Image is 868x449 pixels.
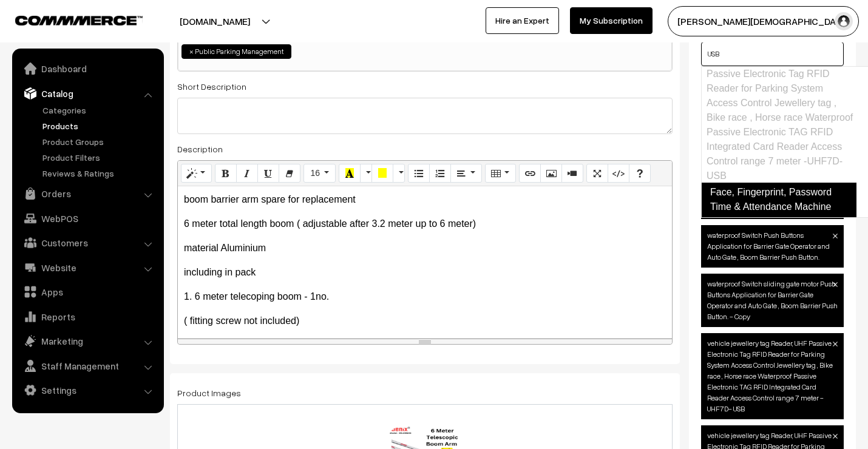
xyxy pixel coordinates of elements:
[189,46,194,57] span: ×
[360,164,372,183] button: More Color
[519,164,541,183] button: Link (CTRL+K)
[15,12,121,27] a: COMMMERCE
[15,208,160,229] a: WebPOS
[310,168,320,178] span: 16
[15,83,160,104] a: Catalog
[257,164,279,183] button: Underline (CTRL+U)
[15,330,160,352] a: Marketing
[15,257,160,279] a: Website
[39,151,160,164] a: Product Filters
[668,6,859,36] button: [PERSON_NAME][DEMOGRAPHIC_DATA]
[39,104,160,116] a: Categories
[408,164,430,183] button: Unordered list (CTRL+SHIFT+NUM7)
[184,265,666,280] p: including in pack
[279,164,300,183] button: Remove Font Style (CTRL+\)
[371,164,393,183] button: Background Color
[833,342,838,346] img: close
[15,232,160,254] a: Customers
[540,164,562,183] button: Picture
[184,241,666,255] p: material Aluminium
[701,42,844,66] input: Search products
[303,164,336,183] button: Font Size
[181,44,291,59] li: Public Parking Management
[15,183,160,204] a: Orders
[570,7,653,34] a: My Subscription
[39,135,160,148] a: Product Groups
[833,234,838,238] img: close
[39,167,160,180] a: Reviews & Ratings
[701,225,844,268] span: waterproof Switch Push Buttons Application for Barrier Gate Operator and Auto Gate , Boom Barrier...
[15,281,160,303] a: Apps
[137,6,293,36] button: [DOMAIN_NAME]
[608,164,629,183] button: Code View
[393,164,405,183] button: More Color
[485,164,516,183] button: Table
[833,434,838,439] img: close
[701,274,844,327] span: waterproof Switch sliding gate motor Push Buttons Application for Barrier Gate Operator and Auto ...
[833,282,838,287] img: close
[15,306,160,328] a: Reports
[561,164,583,183] button: Video
[178,339,672,344] div: resize
[236,164,258,183] button: Italic (CTRL+I)
[15,355,160,377] a: Staff Management
[177,80,246,93] label: Short Description
[429,164,451,183] button: Ordered list (CTRL+SHIFT+NUM8)
[15,379,160,401] a: Settings
[629,164,651,183] button: Help
[184,314,666,328] p: ( fitting screw not included)
[184,289,666,304] p: 1. 6 meter telecoping boom - 1no.
[181,164,212,183] button: Style
[701,333,844,419] span: vehicle jewellery tag Reader, UHF Passive Electronic Tag RFID Reader for Parking System Access Co...
[339,164,361,183] button: Recent Color
[215,164,237,183] button: Bold (CTRL+B)
[586,164,608,183] button: Full Screen
[835,12,853,30] img: user
[15,16,143,25] img: COMMMERCE
[701,183,856,289] a: Face, Fingerprint, Password Time & Attendance Machine and Access Control System, Face Capacity: 2...
[15,58,160,79] a: Dashboard
[39,120,160,132] a: Products
[184,192,666,207] p: boom barrier arm spare for replacement
[177,387,241,399] label: Product Images
[486,7,559,34] a: Hire an Expert
[184,217,666,231] p: 6 meter total length boom ( adjustable after 3.2 meter up to 6 meter)
[450,164,481,183] button: Paragraph
[177,143,223,155] label: Description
